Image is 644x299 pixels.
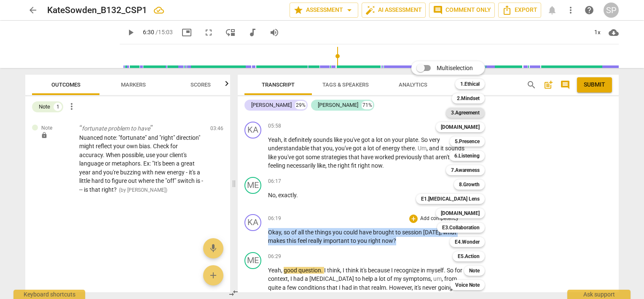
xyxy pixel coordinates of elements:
b: Note [469,266,480,276]
b: 6.Listening [454,151,480,161]
b: 1.Ethical [460,79,480,89]
b: 7.Awareness [451,165,480,175]
b: E5.Action [458,251,480,261]
b: E4.Wonder [455,237,480,247]
b: E3.Collaboration [442,223,480,233]
b: 8.Growth [459,179,480,190]
b: Voice Note [455,280,480,290]
span: Multiselection [437,64,473,73]
b: E1.[MEDICAL_DATA] Lens [421,194,480,204]
b: 3.Agreement [451,108,480,118]
b: [DOMAIN_NAME] [441,122,480,132]
b: 2.Mindset [457,93,480,103]
b: [DOMAIN_NAME] [441,208,480,218]
b: 5.Presence [455,136,480,147]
